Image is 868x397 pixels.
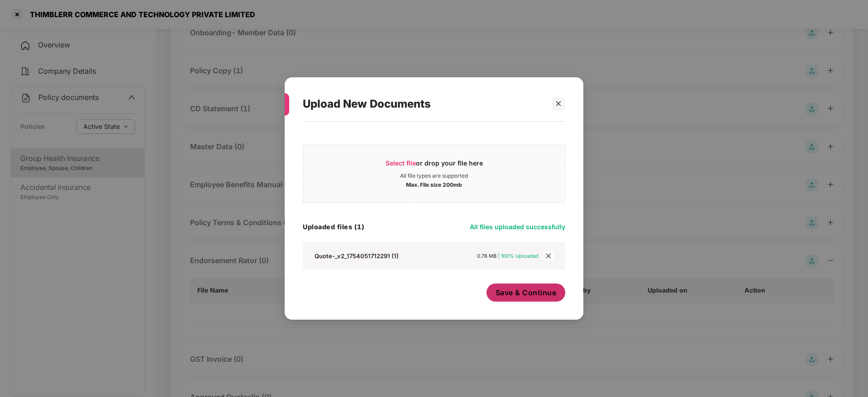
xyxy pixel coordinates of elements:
span: close [555,100,562,107]
span: 0.78 MB [477,253,496,259]
button: Save & Continue [486,284,566,302]
span: Select file [386,159,416,167]
div: Upload New Documents [303,86,544,122]
div: or drop your file here [386,159,483,172]
h4: Uploaded files (1) [303,222,364,232]
span: Save & Continue [496,288,557,298]
div: All file types are supported [400,172,468,180]
span: close [544,251,553,261]
div: Max. File size 200mb [406,180,462,189]
div: Quote-_v2_1754051712291 (1) [315,252,399,260]
span: Select fileor drop your file hereAll file types are supportedMax. File size 200mb [303,152,565,195]
span: All files uploaded successfully [470,223,565,231]
span: | 100% Uploaded [498,253,539,259]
